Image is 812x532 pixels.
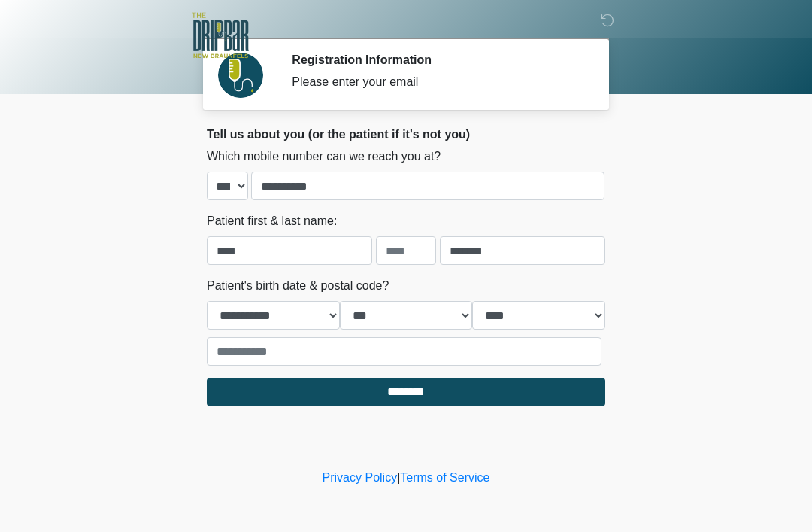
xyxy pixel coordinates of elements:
a: Privacy Policy [323,471,398,484]
label: Patient's birth date & postal code? [207,277,389,295]
img: Agent Avatar [218,53,263,98]
div: Please enter your email [292,73,583,91]
label: Patient first & last name: [207,212,337,230]
a: Terms of Service [400,471,489,484]
h2: Tell us about you (or the patient if it's not you) [207,127,605,141]
a: | [397,471,400,484]
img: The DRIPBaR - New Braunfels Logo [192,11,249,60]
label: Which mobile number can we reach you at? [207,147,441,166]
